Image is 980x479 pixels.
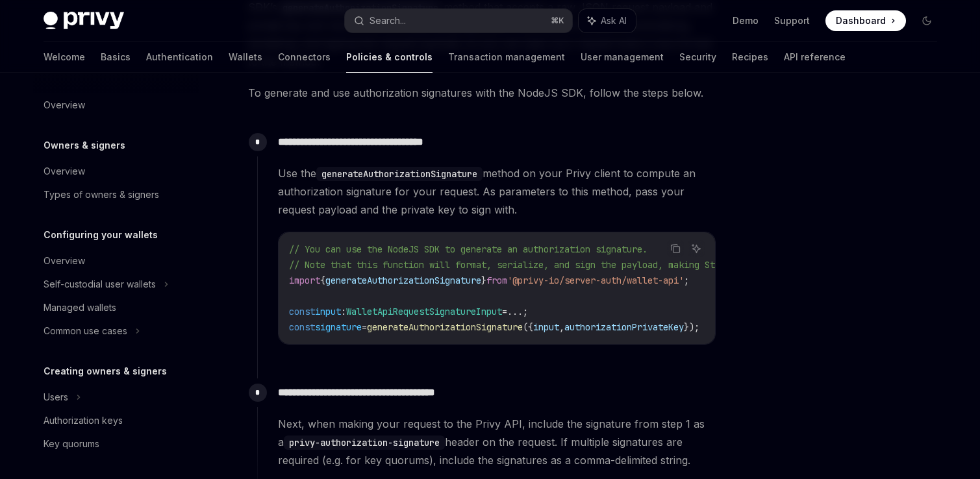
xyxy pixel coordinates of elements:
span: input [533,321,559,333]
span: generateAuthorizationSignature [325,275,481,286]
span: Dashboard [836,14,886,27]
span: import [289,275,320,286]
span: authorizationPrivateKey [564,321,684,333]
span: ... [507,306,523,317]
span: { [320,275,325,286]
a: Welcome [44,42,85,73]
div: Managed wallets [44,300,116,315]
span: } [481,275,486,286]
button: Ask AI [579,9,636,32]
div: Users [44,389,68,405]
button: Toggle dark mode [916,10,937,31]
span: WalletApiRequestSignatureInput [346,306,502,317]
h5: Owners & signers [44,138,125,153]
h5: Creating owners & signers [44,363,167,379]
a: Policies & controls [346,42,433,73]
a: Demo [733,14,759,27]
span: Next, when making your request to the Privy API, include the signature from step 1 as a header on... [278,415,716,469]
div: Overview [44,253,85,269]
button: Copy the contents from the code block [667,240,684,257]
span: Use the method on your Privy client to compute an authorization signature for your request. As pa... [278,164,716,219]
a: Wallets [229,42,262,73]
a: Overview [33,93,199,117]
span: To generate and use authorization signatures with the NodeJS SDK, follow the steps below. [248,84,716,102]
span: ⌘ K [551,16,564,26]
a: Transaction management [448,42,565,73]
span: input [315,306,341,317]
a: Managed wallets [33,296,199,319]
a: API reference [784,42,846,73]
a: Overview [33,249,199,273]
span: }); [684,321,699,333]
span: signature [315,321,362,333]
a: Overview [33,160,199,183]
span: '@privy-io/server-auth/wallet-api' [507,275,684,286]
div: Types of owners & signers [44,187,159,203]
a: Types of owners & signers [33,183,199,206]
div: Self-custodial user wallets [44,276,156,292]
span: , [559,321,564,333]
a: Recipes [732,42,768,73]
div: Authorization keys [44,413,123,428]
button: Search...⌘K [345,9,572,32]
span: const [289,321,315,333]
code: privy-authorization-signature [284,436,445,450]
div: Key quorums [44,436,99,452]
span: Ask AI [601,14,627,27]
img: dark logo [44,12,124,30]
span: const [289,306,315,317]
code: generateAuthorizationSignature [316,167,483,181]
a: Key quorums [33,432,199,456]
h5: Configuring your wallets [44,227,158,243]
span: // Note that this function will format, serialize, and sign the payload, making Step 2 redundant. [289,259,793,271]
div: Common use cases [44,323,127,339]
div: Overview [44,164,85,179]
span: from [486,275,507,286]
span: ; [523,306,528,317]
a: User management [581,42,664,73]
button: Ask AI [688,240,705,257]
span: ({ [523,321,533,333]
a: Connectors [278,42,331,73]
a: Authentication [146,42,213,73]
a: Security [679,42,716,73]
a: Authorization keys [33,409,199,432]
div: Search... [370,13,406,29]
a: Basics [101,42,131,73]
span: ; [684,275,689,286]
a: Support [774,14,810,27]
span: // You can use the NodeJS SDK to generate an authorization signature. [289,243,647,255]
span: generateAuthorizationSignature [367,321,523,333]
div: Overview [44,97,85,113]
span: = [362,321,367,333]
a: Dashboard [825,10,906,31]
span: : [341,306,346,317]
span: = [502,306,507,317]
